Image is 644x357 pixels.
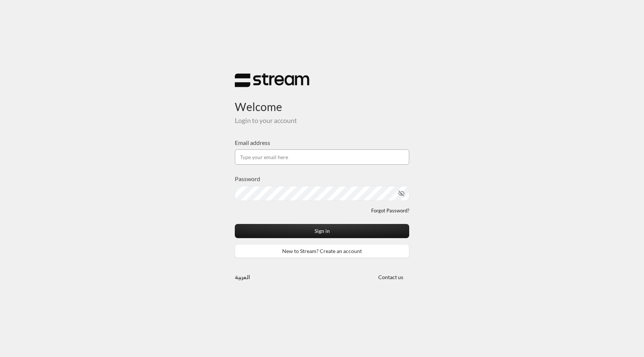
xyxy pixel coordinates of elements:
[235,270,250,284] a: العربية
[235,88,409,113] h3: Welcome
[235,174,260,183] label: Password
[395,187,408,200] button: toggle password visibility
[235,244,409,258] a: New to Stream? Create an account
[372,270,409,284] button: Contact us
[372,274,409,280] a: Contact us
[235,149,409,165] input: Type your email here
[371,207,409,215] a: Forgot Password?
[235,138,270,147] label: Email address
[235,224,409,238] button: Sign in
[235,117,409,125] h5: Login to your account
[235,73,309,88] img: Stream Logo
